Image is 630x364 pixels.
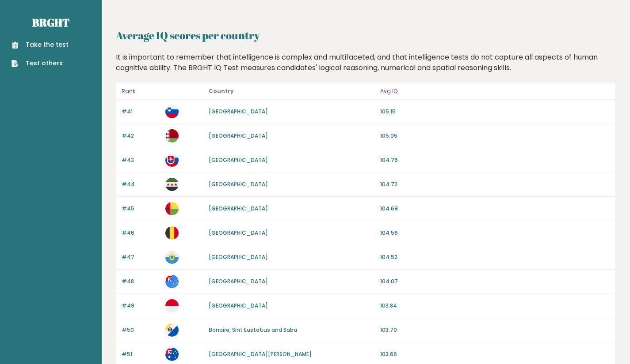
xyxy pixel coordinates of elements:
p: 104.76 [380,156,610,164]
img: by.svg [165,129,179,143]
img: bq.svg [165,323,179,337]
a: [GEOGRAPHIC_DATA] [209,132,268,139]
p: #44 [122,180,160,188]
p: 103.84 [380,302,610,310]
a: [GEOGRAPHIC_DATA] [209,180,268,188]
img: sy.svg [165,178,179,191]
p: #49 [122,302,160,310]
a: [GEOGRAPHIC_DATA] [209,229,268,236]
p: #45 [122,205,160,213]
p: #50 [122,326,160,334]
a: [GEOGRAPHIC_DATA] [209,302,268,309]
p: 104.07 [380,278,610,285]
p: #46 [122,229,160,237]
a: [GEOGRAPHIC_DATA] [209,253,268,261]
p: #51 [122,350,160,358]
a: [GEOGRAPHIC_DATA] [209,205,268,212]
img: tv.svg [165,275,179,288]
p: 103.66 [380,350,610,358]
a: [GEOGRAPHIC_DATA] [209,108,268,115]
h2: Average IQ scores per country [116,27,616,43]
a: Test others [11,59,69,68]
p: #42 [122,132,160,140]
p: Rank [122,86,160,97]
p: 104.52 [380,253,610,261]
p: 104.69 [380,205,610,213]
b: Country [209,87,234,95]
p: 104.56 [380,229,610,237]
p: 105.05 [380,132,610,140]
a: Brght [32,15,69,30]
p: 104.72 [380,180,610,188]
img: si.svg [165,105,179,118]
a: [GEOGRAPHIC_DATA][PERSON_NAME] [209,350,312,358]
img: sm.svg [165,251,179,264]
a: [GEOGRAPHIC_DATA] [209,156,268,164]
img: hm.svg [165,348,179,361]
img: gw.svg [165,202,179,215]
p: Avg IQ [380,86,610,97]
p: #47 [122,253,160,261]
a: [GEOGRAPHIC_DATA] [209,278,268,285]
img: mc.svg [165,299,179,312]
div: It is important to remember that intelligence is complex and multifaceted, and that intelligence ... [113,52,619,73]
p: 105.15 [380,108,610,116]
a: Take the test [11,40,69,49]
p: 103.70 [380,326,610,334]
img: be.svg [165,226,179,240]
img: sk.svg [165,154,179,167]
p: #43 [122,156,160,164]
p: #41 [122,108,160,116]
p: #48 [122,278,160,285]
a: Bonaire, Sint Eustatius and Saba [209,326,297,334]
